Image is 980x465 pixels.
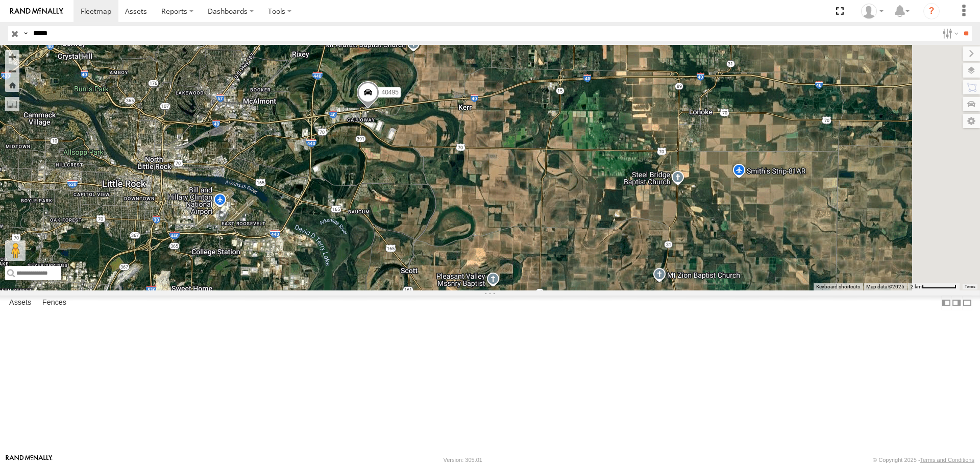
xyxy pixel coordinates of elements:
[951,296,962,310] label: Dock Summary Table to the Right
[21,26,30,41] label: Search Query
[965,284,975,288] a: Terms
[444,457,482,463] div: Version: 305.01
[5,50,19,64] button: Zoom in
[5,240,26,261] button: Drag Pegman onto the map to open Street View
[381,89,398,96] span: 40495
[5,78,19,92] button: Zoom Home
[866,284,904,289] span: Map data ©2025
[857,4,887,19] div: Aurora Salinas
[5,97,19,111] label: Measure
[911,284,922,289] span: 2 km
[873,457,974,463] div: © Copyright 2025 -
[938,26,960,41] label: Search Filter Options
[4,296,36,310] label: Assets
[908,283,960,290] button: Map Scale: 2 km per 64 pixels
[963,114,980,128] label: Map Settings
[816,283,860,290] button: Keyboard shortcuts
[941,296,951,310] label: Dock Summary Table to the Left
[920,457,974,463] a: Terms and Conditions
[962,296,972,310] label: Hide Summary Table
[5,64,19,78] button: Zoom out
[6,455,53,465] a: Visit our Website
[923,3,940,19] i: ?
[37,296,71,310] label: Fences
[10,8,63,15] img: rand-logo.svg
